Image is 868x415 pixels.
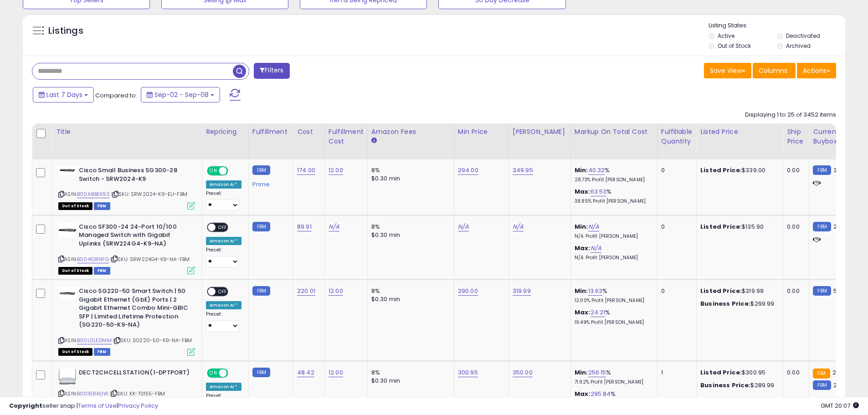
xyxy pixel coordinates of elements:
[371,231,447,239] div: $0.30 min
[700,127,779,137] div: Listed Price
[661,127,693,146] div: Fulfillable Quantity
[832,368,853,377] span: 249.99
[575,287,588,295] b: Min:
[704,63,751,78] button: Save View
[371,137,377,145] small: Amazon Fees.
[575,244,591,252] b: Max:
[252,177,286,188] div: Prime
[700,222,742,231] b: Listed Price:
[216,223,230,231] span: OFF
[371,127,450,137] div: Amazon Fees
[77,337,112,344] a: B00L0LE0MM
[575,222,588,231] b: Min:
[208,167,219,175] span: ON
[79,166,190,185] b: Cisco Small Business SG300-28 Switch - SRW2024-K9
[513,222,524,231] a: N/A
[513,127,567,137] div: [PERSON_NAME]
[58,287,77,300] img: 31HzXe-YZAL._SL40_.jpg
[371,223,447,231] div: 8%
[575,308,591,317] b: Max:
[700,223,776,231] div: $135.90
[78,401,117,410] a: Terms of Use
[227,167,241,175] span: OFF
[575,198,650,205] p: 38.85% Profit [PERSON_NAME]
[297,166,315,175] a: 174.00
[759,66,787,75] span: Columns
[709,21,845,30] p: Listing States:
[588,287,603,296] a: 13.63
[33,87,94,102] button: Last 7 Days
[513,166,533,175] a: 349.95
[833,381,845,389] span: 249
[206,127,245,137] div: Repricing
[787,369,802,377] div: 0.00
[575,308,650,325] div: %
[94,267,110,275] span: FBM
[570,123,657,159] th: The percentage added to the cost of goods (COGS) that forms the calculator for Min & Max prices.
[110,256,190,263] span: | SKU: SRW224G4-K9-NA-FBM
[833,222,853,231] span: 299.99
[787,166,802,174] div: 0.00
[575,166,650,183] div: %
[700,300,776,308] div: $299.99
[700,369,776,377] div: $300.95
[9,401,42,410] strong: Copyright
[458,287,478,296] a: 290.00
[371,377,447,385] div: $0.30 min
[371,174,447,183] div: $0.30 min
[661,223,689,231] div: 0
[79,369,190,379] b: DECT2CHCELLSTATION(1-DPTPORT)
[252,127,289,137] div: Fulfillment
[787,287,802,295] div: 0.00
[297,222,312,231] a: 89.91
[58,223,195,273] div: ASIN:
[46,90,82,99] span: Last 7 Days
[206,180,241,189] div: Amazon AI *
[813,369,830,379] small: FBA
[700,381,776,389] div: $289.99
[700,166,776,174] div: $339.00
[575,368,588,377] b: Min:
[575,127,653,137] div: Markup on Total Cost
[797,63,836,78] button: Actions
[700,287,742,295] b: Listed Price:
[206,237,241,245] div: Amazon AI *
[745,111,836,119] div: Displaying 1 to 25 of 3452 items
[833,287,844,295] span: 579
[206,190,241,211] div: Preset:
[329,287,343,296] a: 12.00
[58,166,195,209] div: ASIN:
[252,222,270,231] small: FBM
[575,166,588,174] b: Min:
[700,381,750,389] b: Business Price:
[48,25,83,37] h5: Listings
[753,63,796,78] button: Columns
[513,287,531,296] a: 319.99
[206,301,241,309] div: Amazon AI *
[58,348,92,356] span: All listings that are currently out of stock and unavailable for purchase on Amazon
[700,299,750,308] b: Business Price:
[118,401,158,410] a: Privacy Policy
[458,127,505,137] div: Min Price
[58,223,77,237] img: 21Atcu0+rTL._SL40_.jpg
[58,166,77,175] img: 310PBKq9DZL._SL40_.jpg
[575,177,650,183] p: 28.73% Profit [PERSON_NAME]
[297,368,314,377] a: 48.42
[94,348,110,356] span: FBM
[591,308,606,317] a: 24.21
[329,368,343,377] a: 12.00
[371,287,447,295] div: 8%
[813,286,831,296] small: FBM
[79,223,190,251] b: Cisco SF300-24 24-Port 10/100 Managed Switch with Gigabit Uplinks (SRW224G4-K9-NA)
[588,368,606,377] a: 256.15
[329,127,364,146] div: Fulfillment Cost
[575,379,650,385] p: 71.92% Profit [PERSON_NAME]
[113,337,192,344] span: | SKU: SG220-50-K9-NA-FBM
[329,222,339,231] a: N/A
[786,32,820,40] label: Deactivated
[254,63,289,79] button: Filters
[575,255,650,261] p: N/A Profit [PERSON_NAME]
[575,187,591,196] b: Max:
[297,287,315,296] a: 220.01
[329,166,343,175] a: 12.00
